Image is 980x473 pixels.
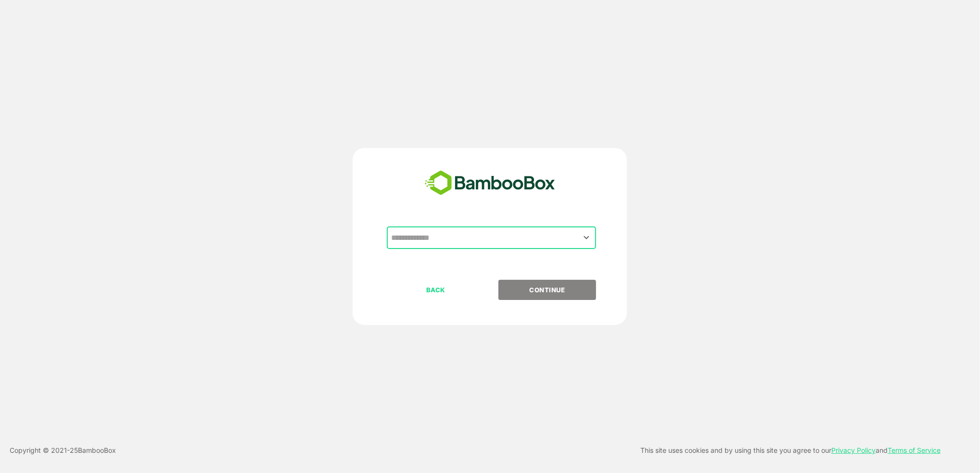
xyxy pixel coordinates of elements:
p: This site uses cookies and by using this site you agree to our and [640,445,941,456]
button: CONTINUE [498,280,596,300]
p: Copyright © 2021- 25 BambooBox [10,445,116,456]
button: Open [580,231,593,244]
p: BACK [388,285,484,295]
img: bamboobox [420,167,560,199]
a: Privacy Policy [831,446,876,454]
button: BACK [387,280,484,300]
p: CONTINUE [499,285,596,295]
a: Terms of Service [888,446,941,454]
